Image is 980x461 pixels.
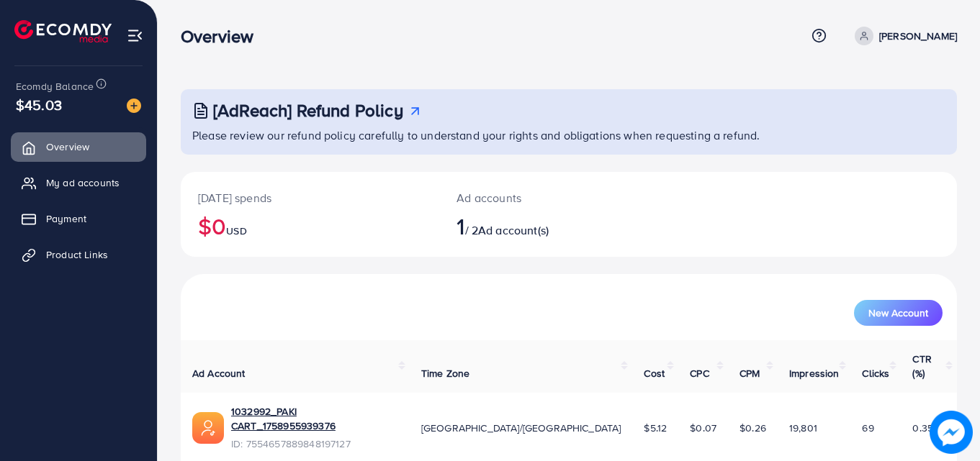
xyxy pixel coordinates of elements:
[868,308,928,318] span: New Account
[862,421,873,435] span: 69
[213,100,403,121] h3: [AdReach] Refund Policy
[11,168,146,197] a: My ad accounts
[478,222,549,238] span: Ad account(s)
[740,421,766,435] span: $0.26
[849,27,957,45] a: [PERSON_NAME]
[46,140,89,154] span: Overview
[912,421,933,435] span: 0.35
[879,27,957,45] p: [PERSON_NAME]
[11,204,146,233] a: Payment
[930,411,973,454] img: image
[457,189,616,206] p: Ad accounts
[457,209,464,242] span: 1
[14,20,112,42] img: logo
[740,366,760,380] span: CPM
[11,240,146,269] a: Product Links
[16,79,94,93] span: Ecomdy Balance
[789,421,817,435] span: 19,801
[231,404,398,434] a: 1032992_PAKI CART_1758955939376
[46,247,108,262] span: Product Links
[127,99,141,113] img: image
[127,27,143,44] img: menu
[46,211,86,226] span: Payment
[690,421,716,435] span: $0.07
[192,366,246,380] span: Ad Account
[181,26,265,47] h3: Overview
[690,366,709,380] span: CPC
[644,421,667,435] span: $5.12
[421,421,621,435] span: [GEOGRAPHIC_DATA]/[GEOGRAPHIC_DATA]
[192,412,224,444] img: ic-ads-acc.e4c84228.svg
[46,175,120,190] span: My ad accounts
[912,352,931,380] span: CTR (%)
[198,212,422,239] h2: $0
[11,132,146,161] a: Overview
[231,437,398,451] span: ID: 7554657889848197127
[16,94,62,115] span: $45.03
[198,189,422,206] p: [DATE] spends
[789,366,840,380] span: Impression
[192,127,948,144] p: Please review our refund policy carefully to understand your rights and obligations when requesti...
[644,366,665,380] span: Cost
[226,224,246,238] span: USD
[421,366,469,380] span: Time Zone
[457,212,616,239] h2: / 2
[854,300,943,326] button: New Account
[862,366,889,380] span: Clicks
